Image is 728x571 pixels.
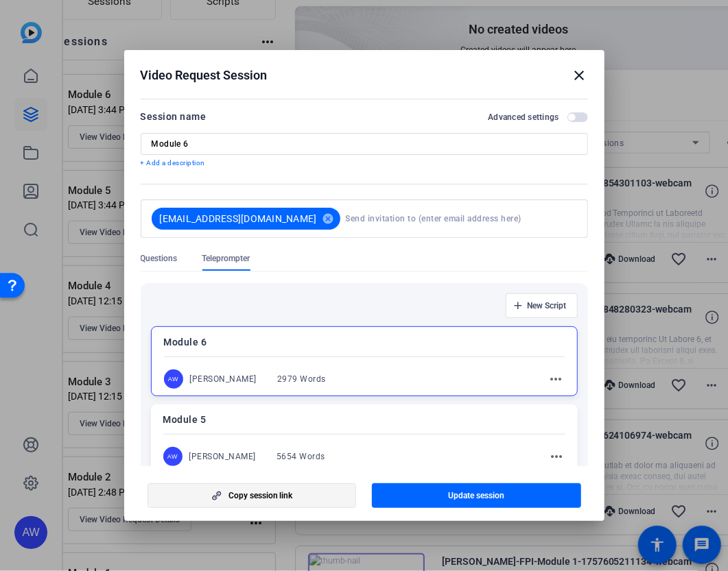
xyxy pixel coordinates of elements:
p: + Add a description [141,158,588,169]
div: 5654 Words [277,451,325,462]
div: Video Request Session [141,67,588,84]
div: [PERSON_NAME] [189,451,257,462]
p: Module 6 [164,334,565,350]
div: AW [164,369,183,389]
div: AW [163,447,183,466]
span: Copy session link [228,490,293,501]
span: New Script [528,300,567,311]
div: [PERSON_NAME] [190,374,257,385]
input: Send invitation to (enter email address here) [346,205,572,232]
input: Enter Session Name [152,138,577,149]
div: Session name [141,108,207,125]
button: Update session [372,483,581,508]
button: Copy session link [148,483,357,508]
h2: Advanced settings [488,112,559,123]
span: Update session [448,490,504,501]
mat-icon: more_horiz [548,371,565,387]
p: Module 5 [163,411,565,428]
mat-icon: cancel [317,212,340,225]
span: Questions [141,253,178,264]
span: [EMAIL_ADDRESS][DOMAIN_NAME] [160,212,317,226]
button: New Script [506,293,578,318]
mat-icon: more_horiz [549,448,565,465]
mat-icon: close [572,67,588,84]
span: Teleprompter [202,253,250,264]
div: 2979 Words [277,374,326,385]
